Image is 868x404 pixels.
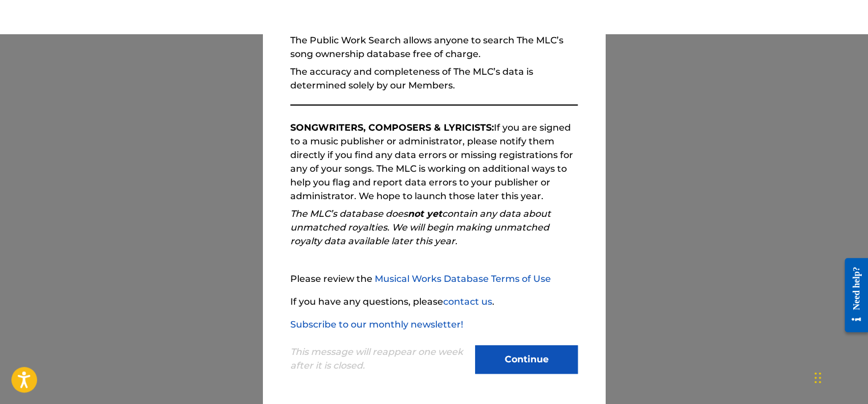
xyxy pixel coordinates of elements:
[290,208,551,247] em: The MLC’s database does contain any data about unmatched royalties. We will begin making unmatche...
[814,361,821,395] div: Drag
[475,345,578,374] button: Continue
[836,249,868,341] iframe: Resource Center
[290,121,578,203] p: If you are signed to a music publisher or administrator, please notify them directly if you find ...
[290,295,578,309] p: If you have any questions, please .
[290,122,494,133] strong: SONGWRITERS, COMPOSERS & LYRICISTS:
[290,319,463,330] a: Subscribe to our monthly newsletter!
[375,273,551,284] a: Musical Works Database Terms of Use
[290,345,468,373] p: This message will reappear one week after it is closed.
[811,349,868,404] iframe: Chat Widget
[290,34,578,61] p: The Public Work Search allows anyone to search The MLC’s song ownership database free of charge.
[408,208,442,219] strong: not yet
[290,65,578,92] p: The accuracy and completeness of The MLC’s data is determined solely by our Members.
[443,296,492,307] a: contact us
[290,272,578,286] p: Please review the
